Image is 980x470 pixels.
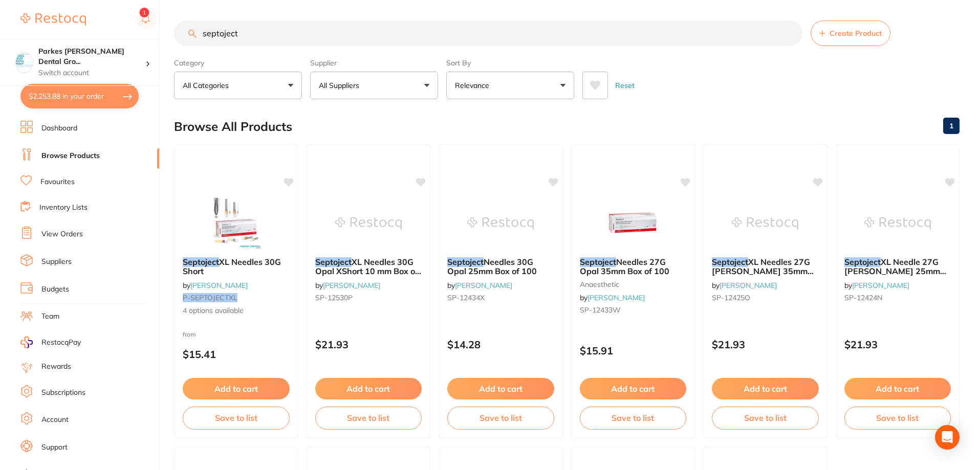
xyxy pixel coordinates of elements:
[183,378,290,399] button: Add to cart
[20,13,86,26] img: Restocq Logo
[183,257,290,276] b: Septoject XL Needles 30G Short
[943,116,960,136] a: 1
[41,388,85,398] a: Subscriptions
[467,198,534,249] img: Septoject Needles 30G Opal 25mm Box of 100
[310,58,438,68] label: Supplier
[183,257,219,267] em: Septoject
[844,293,882,302] span: SP-12424N
[712,378,819,399] button: Add to cart
[447,407,554,429] button: Save to list
[315,407,422,429] button: Save to list
[174,20,802,46] input: Search Products
[712,407,819,429] button: Save to list
[580,257,687,276] b: Septoject Needles 27G Opal 35mm Box of 100
[20,337,81,348] a: RestocqPay
[20,337,33,348] img: RestocqPay
[183,330,196,338] span: from
[41,311,59,322] a: Team
[712,281,777,290] span: by
[315,378,422,399] button: Add to cart
[455,281,512,290] a: [PERSON_NAME]
[41,123,77,133] a: Dashboard
[580,280,687,288] small: anaesthetic
[612,72,638,99] button: Reset
[41,338,81,348] span: RestocqPay
[183,257,281,276] span: XL Needles 30G Short
[41,151,100,161] a: Browse Products
[310,72,438,99] button: All Suppliers
[580,407,687,429] button: Save to list
[315,293,353,302] span: SP-12530P
[38,68,145,78] p: Switch account
[864,198,931,249] img: Septoject XL Needle 27G Opal Short 25mm Box of 100
[844,257,881,267] em: Septoject
[580,257,616,267] em: Septoject
[183,281,248,290] span: by
[41,415,69,425] a: Account
[580,305,621,315] span: SP-12433W
[447,257,537,276] span: Needles 30G Opal 25mm Box of 100
[183,348,290,360] p: $15.41
[844,257,946,286] span: XL Needle 27G [PERSON_NAME] 25mm Box of 100
[844,281,909,290] span: by
[315,257,352,267] em: Septoject
[41,284,69,295] a: Budgets
[20,8,86,31] a: Restocq Logo
[447,293,485,302] span: SP-12434X
[183,407,290,429] button: Save to list
[447,281,512,290] span: by
[712,257,814,286] span: XL Needles 27G [PERSON_NAME] 35mm Box of 100
[600,198,666,249] img: Septoject Needles 27G Opal 35mm Box of 100
[587,293,645,302] a: [PERSON_NAME]
[732,198,798,249] img: Septoject XL Needles 27G Opal Long 35mm Box of 100
[455,80,493,91] p: Relevance
[580,257,669,276] span: Needles 27G Opal 35mm Box of 100
[41,257,72,267] a: Suppliers
[315,257,421,286] span: XL Needles 30G Opal XShort 10 mm Box of 100
[935,425,960,450] div: Open Intercom Messenger
[183,306,290,316] span: 4 options available
[844,339,951,350] p: $21.93
[315,257,422,276] b: Septoject XL Needles 30G Opal XShort 10 mm Box of 100
[315,339,422,350] p: $21.93
[183,293,237,302] em: P-SEPTOJECTXL
[852,281,909,290] a: [PERSON_NAME]
[319,80,363,91] p: All Suppliers
[38,47,145,66] h4: Parkes Baker Dental Group
[16,52,33,69] img: Parkes Baker Dental Group
[811,20,890,46] button: Create Product
[203,198,269,249] img: Septoject XL Needles 30G Short
[712,339,819,350] p: $21.93
[446,58,574,68] label: Sort By
[712,257,748,267] em: Septoject
[447,257,484,267] em: Septoject
[580,378,687,399] button: Add to cart
[712,257,819,276] b: Septoject XL Needles 27G Opal Long 35mm Box of 100
[174,120,292,134] h2: Browse All Products
[446,72,574,99] button: Relevance
[830,29,882,37] span: Create Product
[580,345,687,356] p: $15.91
[190,281,248,290] a: [PERSON_NAME]
[183,80,233,91] p: All Categories
[174,72,302,99] button: All Categories
[315,281,380,290] span: by
[844,378,951,399] button: Add to cart
[39,203,88,213] a: Inventory Lists
[335,198,402,249] img: Septoject XL Needles 30G Opal XShort 10 mm Box of 100
[720,281,777,290] a: [PERSON_NAME]
[41,442,68,453] a: Support
[40,177,75,187] a: Favourites
[20,84,139,108] button: $2,253.88 in your order
[447,339,554,350] p: $14.28
[580,293,645,302] span: by
[174,58,302,68] label: Category
[844,257,951,276] b: Septoject XL Needle 27G Opal Short 25mm Box of 100
[447,378,554,399] button: Add to cart
[712,293,750,302] span: SP-12425O
[323,281,380,290] a: [PERSON_NAME]
[41,362,71,372] a: Rewards
[41,229,83,239] a: View Orders
[447,257,554,276] b: Septoject Needles 30G Opal 25mm Box of 100
[844,407,951,429] button: Save to list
